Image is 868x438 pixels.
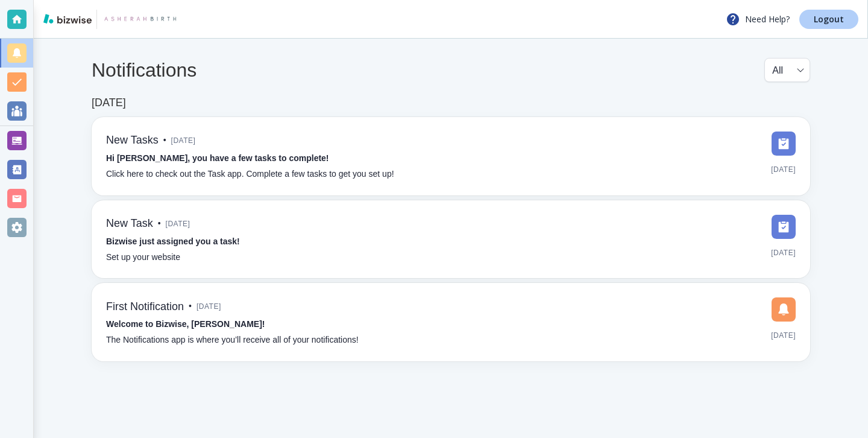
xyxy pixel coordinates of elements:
span: [DATE] [771,326,796,344]
p: • [189,300,192,313]
h4: Notifications [92,59,197,81]
a: First Notification•[DATE]Welcome to Bizwise, [PERSON_NAME]!The Notifications app is where you’ll ... [92,283,810,361]
span: [DATE] [171,132,196,150]
p: • [158,217,161,230]
p: Need Help? [726,12,790,27]
img: DashboardSidebarTasks.svg [772,215,796,239]
img: bizwise [43,14,92,24]
img: DashboardSidebarNotification.svg [772,297,796,322]
strong: Hi [PERSON_NAME], you have a few tasks to complete! [106,153,329,163]
p: Set up your website [106,251,180,264]
h6: New Tasks [106,134,159,147]
a: Logout [799,10,858,29]
span: [DATE] [197,297,221,316]
img: Asherah Birth [102,10,177,29]
h6: First Notification [106,300,184,314]
p: The Notifications app is where you’ll receive all of your notifications! [106,334,359,347]
h6: [DATE] [92,97,126,110]
strong: Welcome to Bizwise, [PERSON_NAME]! [106,319,265,329]
p: • [163,134,166,147]
a: New Task•[DATE]Bizwise just assigned you a task!Set up your website[DATE] [92,200,810,279]
p: Logout [814,15,844,24]
span: [DATE] [166,215,190,233]
span: [DATE] [771,160,796,179]
a: New Tasks•[DATE]Hi [PERSON_NAME], you have a few tasks to complete!Click here to check out the Ta... [92,117,810,195]
span: [DATE] [771,244,796,262]
div: All [772,59,802,81]
img: DashboardSidebarTasks.svg [772,132,796,156]
p: Click here to check out the Task app. Complete a few tasks to get you set up! [106,168,394,181]
h6: New Task [106,217,153,230]
strong: Bizwise just assigned you a task! [106,236,240,246]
